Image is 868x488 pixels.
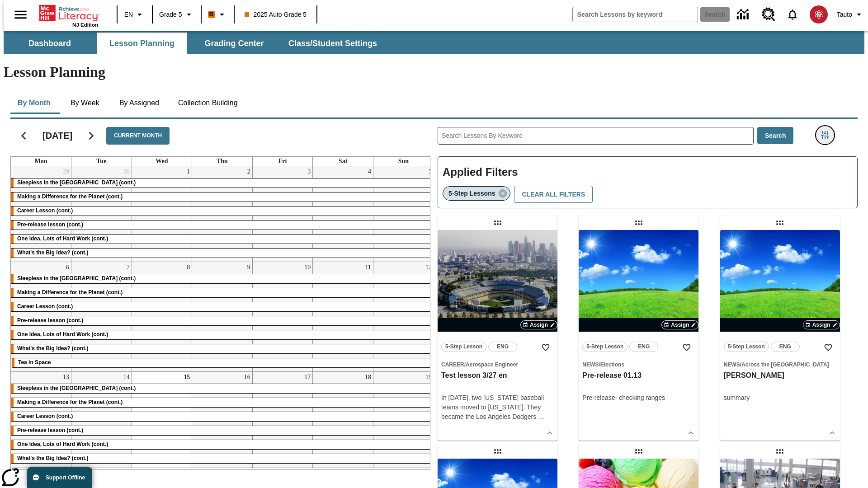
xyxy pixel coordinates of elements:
[773,444,787,459] div: Draggable lesson: Test pre-release 21
[245,10,307,19] span: 2025 Auto Grade 5
[154,157,170,166] a: Wednesday
[71,166,132,262] td: September 30, 2025
[97,33,187,54] button: Lesson Planning
[192,166,253,262] td: October 2, 2025
[17,249,89,256] span: What's the Big Idea? (cont.)
[12,468,434,477] div: Cars of the Future? (cont.)
[771,342,800,352] button: ENG
[728,342,765,352] span: 5-Step Lesson
[582,360,695,369] span: Topic: News/Elections
[10,92,58,114] button: By Month
[11,302,434,311] div: Career Lesson (cont.)
[582,342,627,352] button: 5-Step Lesson
[171,92,245,114] button: Collection Building
[424,372,434,383] a: October 19, 2025
[11,221,434,230] div: Pre-release lesson (cont.)
[17,385,136,391] span: Sleepless in the Animal Kingdom (cont.)
[661,320,698,329] button: Assign Choose Dates
[810,5,828,23] img: avatar image
[11,235,434,244] div: One Idea, Lots of Hard Work (cont.)
[773,216,787,230] div: Draggable lesson: olga inkwell
[94,157,108,166] a: Tuesday
[245,262,252,273] a: October 9, 2025
[124,10,133,19] span: EN
[448,190,495,197] span: 5-Step Lessons
[724,360,836,369] span: Topic: News/Across the US
[363,262,373,273] a: October 11, 2025
[373,166,434,262] td: October 5, 2025
[11,330,434,339] div: One Idea, Lots of Hard Work (cont.)
[120,6,149,23] button: Language: EN, Select a language
[109,38,175,49] span: Lesson Planning
[122,166,132,177] a: September 30, 2025
[530,321,548,329] span: Assign
[638,342,650,352] span: ENG
[17,303,73,310] span: Career Lesson (cont.)
[39,3,98,28] div: Home
[731,2,756,27] a: Data Center
[17,413,73,419] span: Career Lesson (cont.)
[488,342,517,352] button: ENG
[445,342,482,352] span: 5-Step Lesson
[12,124,35,147] button: Previous
[62,92,108,114] button: By Week
[582,371,695,380] h3: Pre-release 01.13
[17,207,73,214] span: Career Lesson (cont.)
[363,372,373,383] a: October 18, 2025
[12,358,433,367] div: Tea in Space
[464,361,466,368] span: /
[812,321,830,329] span: Assign
[443,186,510,201] div: Remove 5-Step Lessons filter selected item
[582,393,695,403] div: Pre-release- checking ranges
[302,372,312,383] a: October 17, 2025
[5,33,95,54] button: Dashboard
[61,372,71,383] a: October 13, 2025
[586,342,623,352] span: 5-Step Lesson
[61,166,71,177] a: September 29, 2025
[804,3,833,26] button: Select a new avatar
[17,317,83,324] span: Pre-release lesson (cont.)
[757,127,794,145] button: Search
[424,262,434,273] a: October 12, 2025
[11,262,71,371] td: October 6, 2025
[337,157,349,166] a: Saturday
[288,38,377,49] span: Class/Student Settings
[573,7,698,22] input: search field
[820,339,836,356] button: Add to Favorites
[306,166,312,177] a: October 3, 2025
[582,361,599,368] span: News
[497,342,509,352] span: ENG
[538,413,544,420] span: …
[242,372,252,383] a: October 16, 2025
[132,166,192,262] td: October 1, 2025
[122,372,132,383] a: October 14, 2025
[17,427,83,433] span: Pre-release lesson (cont.)
[204,6,231,23] button: Boost Class color is orange. Change class color
[756,2,781,27] a: Resource Center, Will open in new tab
[781,3,804,26] a: Notifications
[209,9,214,20] span: B
[720,230,840,441] div: lesson details
[185,262,192,273] a: October 8, 2025
[396,157,410,166] a: Sunday
[189,33,279,54] button: Grading Center
[373,262,434,371] td: October 12, 2025
[281,33,384,54] button: Class/Student Settings
[837,10,852,19] span: Tauto
[313,166,373,262] td: October 4, 2025
[724,361,740,368] span: News
[313,262,373,371] td: October 11, 2025
[17,399,123,405] span: Making a Difference for the Planet (cont.)
[600,361,624,368] span: Elections
[277,157,289,166] a: Friday
[17,289,123,296] span: Making a Difference for the Planet (cont.)
[724,342,769,352] button: 5-Step Lesson
[538,339,554,356] button: Add to Favorites
[438,127,753,144] input: Search Lessons By Keyword
[438,156,858,209] div: Applied Filters
[803,320,840,329] button: Assign Choose Dates
[826,426,839,440] button: Show Details
[632,444,646,459] div: Draggable lesson: Test regular lesson
[11,178,434,188] div: Sleepless in the Animal Kingdom (cont.)
[17,221,83,228] span: Pre-release lesson (cont.)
